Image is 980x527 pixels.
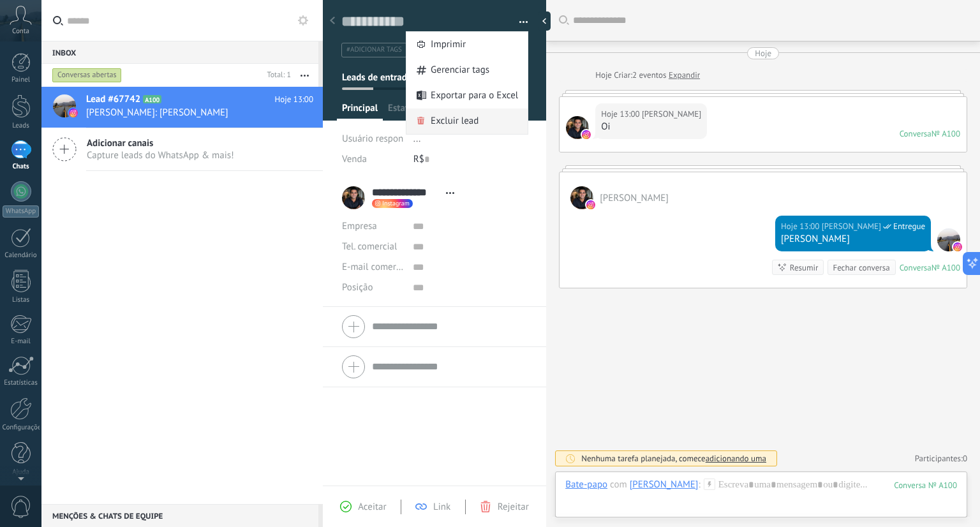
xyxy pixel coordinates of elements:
div: Conversa [900,262,932,273]
span: Excluir lead [431,108,479,134]
div: ocultar [538,11,551,31]
span: Lead #67742 [86,93,140,106]
div: Resumir [790,262,819,274]
div: santos Mathyas [630,479,699,490]
span: [PERSON_NAME]: [PERSON_NAME] [86,107,289,119]
span: Gerenciar tags [431,57,489,83]
div: Configurações [3,424,40,432]
a: Participantes:0 [915,453,967,464]
div: E-mail [3,338,40,346]
span: Principal [342,102,378,121]
span: Instagram [382,200,410,207]
div: Hoje 13:00 [781,220,822,233]
button: Mais [291,64,318,87]
img: instagram.svg [586,200,595,209]
span: Entregue [893,220,925,233]
span: Venda [342,153,367,165]
span: Exportar para o Excel [431,83,518,108]
span: santos Mathyas [566,116,589,139]
div: R$ [413,149,528,170]
a: Lead #67742 A100 Hoje 13:00 [PERSON_NAME]: [PERSON_NAME] [41,87,323,128]
span: Usuário responsável [342,133,424,145]
span: Adicionar canais [87,137,234,149]
div: Hoje [595,69,614,82]
a: Exportar para o Excel [406,83,528,108]
span: Paula Villena (Seção de vendas) [822,220,881,233]
span: Tel. comercial [342,241,397,253]
span: #adicionar tags [346,45,402,54]
img: instagram.svg [582,130,591,139]
span: 2 eventos [632,69,666,82]
div: Oi [601,121,701,133]
div: Listas [3,296,40,304]
span: Capture leads do WhatsApp & mais! [87,149,234,161]
div: Chats [3,163,40,171]
span: E-mail comercial [342,261,410,273]
div: 100 [894,480,957,491]
div: Venda [342,149,404,170]
div: WhatsApp [3,205,39,218]
img: instagram.svg [69,108,78,117]
span: Imprimir [431,32,466,57]
div: Calendário [3,251,40,260]
div: № A100 [932,262,960,273]
div: Nenhuma tarefa planejada, comece [581,453,766,464]
span: santos Mathyas [642,108,701,121]
img: instagram.svg [953,242,962,251]
div: Total: 1 [262,69,291,82]
div: № A100 [932,128,960,139]
button: E-mail comercial [342,257,403,278]
span: : [698,479,700,491]
span: com [610,479,627,491]
div: Hoje [755,47,771,59]
span: Aceitar [358,501,386,513]
div: Empresa [342,216,403,237]
span: santos Mathyas [600,192,669,204]
span: Estatísticas [388,102,434,121]
div: Criar: [595,69,700,82]
span: Hoje 13:00 [275,93,313,106]
span: Link [433,501,450,513]
span: Rejeitar [498,501,529,513]
span: Conta [12,27,29,36]
div: Conversas abertas [52,68,122,83]
button: Tel. comercial [342,237,397,257]
div: Posição [342,278,403,298]
span: 0 [963,453,967,464]
div: Inbox [41,41,318,64]
div: Painel [3,76,40,84]
div: Conversa [900,128,932,139]
span: Paula Villena [937,228,960,251]
span: ... [413,133,421,145]
div: Estatísticas [3,379,40,387]
div: Hoje 13:00 [601,108,642,121]
div: [PERSON_NAME] [781,233,925,246]
div: Usuário responsável [342,129,404,149]
div: Fechar conversa [833,262,889,274]
span: santos Mathyas [570,186,593,209]
span: Posição [342,283,373,292]
div: Leads [3,122,40,130]
div: Menções & Chats de equipe [41,504,318,527]
span: A100 [143,95,161,103]
span: adicionando uma [706,453,766,464]
a: Expandir [669,69,700,82]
